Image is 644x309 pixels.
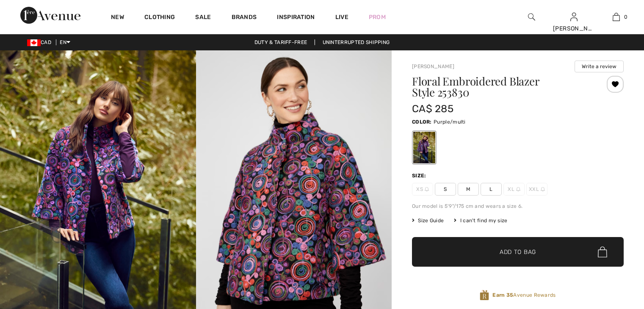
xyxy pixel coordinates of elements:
a: Live [335,13,348,22]
div: I can't find my size [454,217,507,224]
span: XL [503,183,525,196]
img: Avenue Rewards [480,290,489,301]
span: 0 [624,13,627,21]
img: search the website [528,12,535,22]
span: Color: [412,119,432,125]
img: Canadian Dollar [27,39,41,46]
span: XXL [526,183,547,196]
a: Brands [232,14,257,22]
img: My Info [570,12,578,22]
span: EN [60,39,70,45]
span: XS [412,183,433,196]
a: [PERSON_NAME] [412,63,454,69]
h1: Floral Embroidered Blazer Style 253830 [412,76,589,98]
button: Write a review [575,61,624,72]
span: CAD [27,39,55,45]
span: Add to Bag [500,248,536,257]
span: Avenue Rewards [492,291,556,299]
a: 0 [595,12,637,22]
img: My Bag [613,12,620,22]
a: Sign In [570,13,578,21]
span: M [458,183,479,196]
img: ring-m.svg [425,187,429,191]
span: Inspiration [277,14,315,22]
strong: Earn 35 [492,292,513,298]
img: ring-m.svg [541,187,545,191]
span: Purple/multi [434,119,466,125]
span: S [435,183,456,196]
img: 1ère Avenue [20,7,80,24]
button: Add to Bag [412,237,624,267]
a: New [111,14,124,22]
img: ring-m.svg [516,187,520,191]
div: Size: [412,172,428,179]
span: L [481,183,502,196]
a: Prom [369,13,386,22]
div: [PERSON_NAME] [553,24,594,33]
span: Size Guide [412,217,444,224]
div: Purple/multi [413,132,435,163]
div: Our model is 5'9"/175 cm and wears a size 6. [412,202,624,210]
a: Clothing [144,14,175,22]
a: Sale [195,14,211,22]
span: CA$ 285 [412,103,453,115]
